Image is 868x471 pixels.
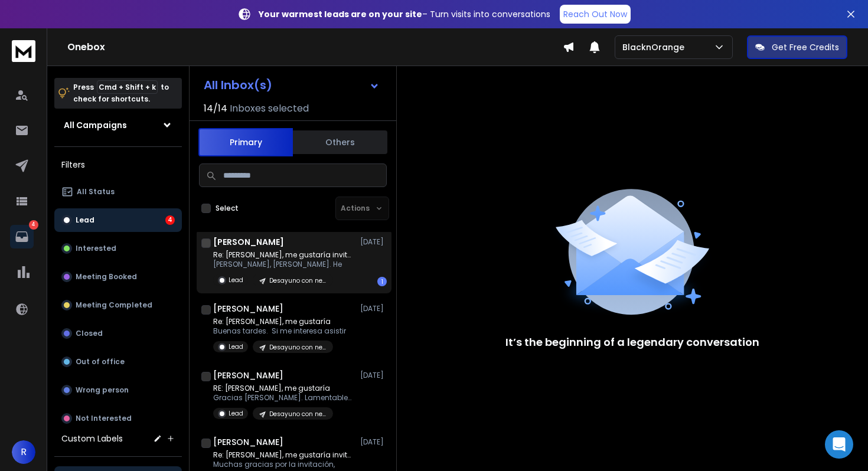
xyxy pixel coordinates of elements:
[76,300,152,310] p: Meeting Completed
[825,430,853,459] div: Open Intercom Messenger
[229,409,243,418] p: Lead
[10,225,34,248] a: 4
[54,156,182,173] h3: Filters
[54,350,182,374] button: Out of office
[377,277,387,286] div: 1
[213,460,355,469] p: Muchas gracias por la invitación,
[269,276,326,285] p: Desayuno con neivor
[560,5,631,24] a: Reach Out Now
[269,343,326,352] p: Desayuno con neivor
[97,80,158,94] span: Cmd + Shift + k
[76,414,132,423] p: Not Interested
[505,334,759,351] p: It’s the beginning of a legendary conversation
[360,437,387,447] p: [DATE]
[259,8,550,20] p: – Turn visits into conversations
[76,244,116,253] p: Interested
[216,204,239,213] label: Select
[360,237,387,247] p: [DATE]
[213,436,283,448] h1: [PERSON_NAME]
[194,73,389,97] button: All Inbox(s)
[213,384,355,393] p: RE: [PERSON_NAME], me gustaría
[213,317,346,326] p: Re: [PERSON_NAME], me gustaría
[77,187,115,197] p: All Status
[213,236,284,248] h1: [PERSON_NAME]
[259,8,422,20] strong: Your warmest leads are on your site
[204,79,272,91] h1: All Inbox(s)
[269,410,326,418] p: Desayuno con neivor
[772,41,839,53] p: Get Free Credits
[165,215,175,225] div: 4
[76,385,129,395] p: Wrong person
[54,407,182,430] button: Not Interested
[213,450,355,460] p: Re: [PERSON_NAME], me gustaría invitarte
[229,342,243,351] p: Lead
[64,119,127,131] h1: All Campaigns
[360,304,387,313] p: [DATE]
[213,303,283,315] h1: [PERSON_NAME]
[563,8,627,20] p: Reach Out Now
[622,41,689,53] p: BlacknOrange
[67,40,563,54] h1: Onebox
[73,81,169,105] p: Press to check for shortcuts.
[360,371,387,380] p: [DATE]
[76,329,103,338] p: Closed
[12,40,35,62] img: logo
[230,102,309,116] h3: Inboxes selected
[54,237,182,260] button: Interested
[76,272,137,282] p: Meeting Booked
[54,322,182,345] button: Closed
[29,220,38,230] p: 4
[54,293,182,317] button: Meeting Completed
[54,378,182,402] button: Wrong person
[213,260,355,269] p: [PERSON_NAME], [PERSON_NAME]. He
[12,440,35,464] button: R
[213,326,346,336] p: Buenas tardes. Si me interesa asistir
[293,129,387,155] button: Others
[76,215,94,225] p: Lead
[76,357,125,367] p: Out of office
[213,369,283,381] h1: [PERSON_NAME]
[213,393,355,403] p: Gracias [PERSON_NAME]. Lamentablemente mi agenda
[198,128,293,156] button: Primary
[61,433,123,444] h3: Custom Labels
[213,250,355,260] p: Re: [PERSON_NAME], me gustaría invitarte
[54,265,182,289] button: Meeting Booked
[204,102,227,116] span: 14 / 14
[747,35,847,59] button: Get Free Credits
[54,208,182,232] button: Lead4
[54,180,182,204] button: All Status
[229,276,243,284] p: Lead
[54,113,182,137] button: All Campaigns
